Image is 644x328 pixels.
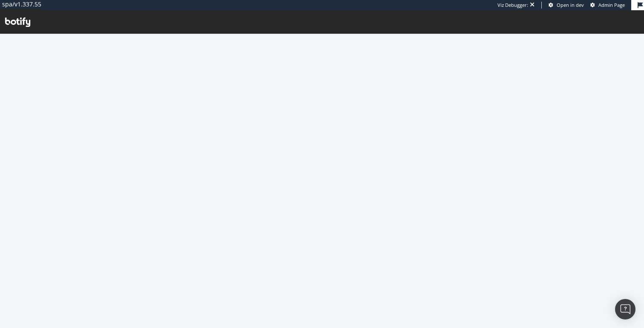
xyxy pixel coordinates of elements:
div: Open Intercom Messenger [615,299,635,319]
a: Open in dev [549,2,584,9]
div: Viz Debugger: [497,2,528,9]
a: Admin Page [590,2,625,9]
span: Admin Page [598,2,625,8]
span: Open in dev [557,2,584,8]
